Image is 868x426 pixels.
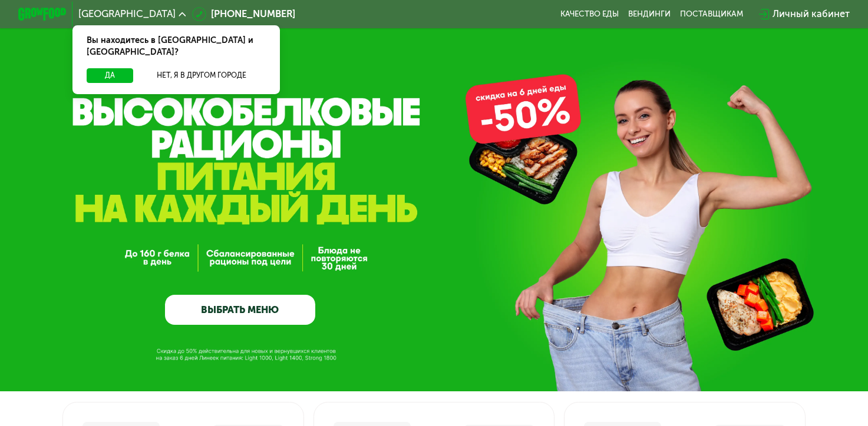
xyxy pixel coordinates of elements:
button: Нет, я в другом городе [138,68,265,83]
a: ВЫБРАТЬ МЕНЮ [165,295,315,325]
a: [PHONE_NUMBER] [192,7,296,22]
a: Качество еды [560,9,619,19]
a: Вендинги [628,9,671,19]
span: [GEOGRAPHIC_DATA] [78,9,176,19]
button: Да [87,68,133,83]
div: поставщикам [680,9,743,19]
div: Вы находитесь в [GEOGRAPHIC_DATA] и [GEOGRAPHIC_DATA]? [72,25,280,69]
div: Личный кабинет [773,7,850,22]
